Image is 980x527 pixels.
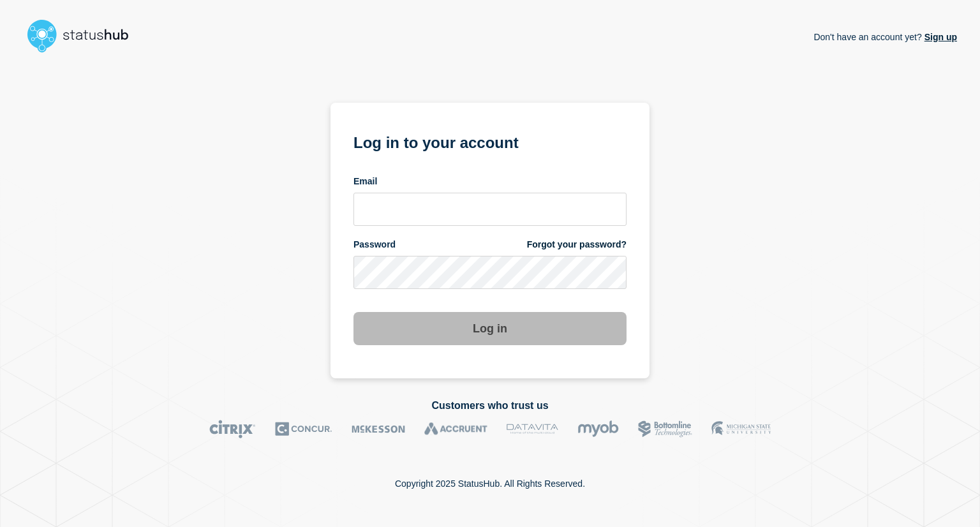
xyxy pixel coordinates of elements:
a: Sign up [922,32,957,42]
h2: Customers who trust us [23,400,957,412]
input: password input [353,256,627,289]
h1: Log in to your account [353,130,627,153]
img: DataVita logo [507,420,558,438]
img: Concur logo [275,420,332,438]
p: Don't have an account yet? [813,22,957,52]
p: Copyright 2025 StatusHub. All Rights Reserved. [395,479,585,489]
span: Password [353,239,396,251]
img: Bottomline logo [638,420,692,438]
img: McKesson logo [352,420,405,438]
a: Forgot your password? [527,239,627,251]
img: Accruent logo [424,420,487,438]
img: Citrix logo [209,420,256,438]
img: myob logo [577,420,619,438]
span: Email [353,175,377,188]
input: email input [353,193,627,226]
button: Log in [353,312,627,345]
img: StatusHub logo [23,15,144,56]
img: MSU logo [711,420,771,438]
